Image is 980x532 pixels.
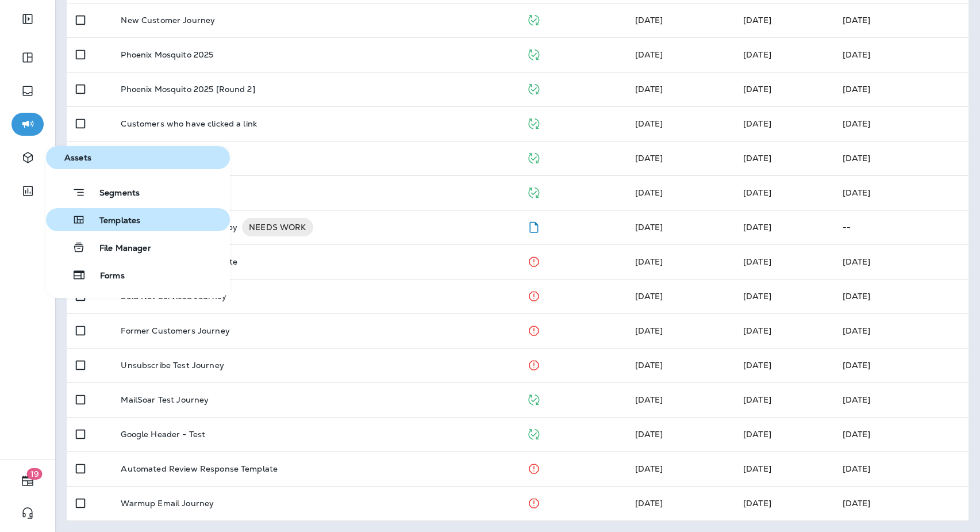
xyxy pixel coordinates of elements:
span: Forms [86,271,125,282]
span: Published [526,48,541,59]
span: Templates [86,216,140,227]
td: [DATE] [833,417,969,451]
p: Google Header - Test [121,430,205,439]
p: Phoenix Mosquito 2025 [121,50,213,59]
span: Sohum Berdia [635,187,663,198]
button: Assets [46,146,230,169]
span: J-P Scoville [635,153,663,163]
span: Jason Munk [635,222,663,232]
span: Published [526,393,541,404]
span: Stopped [526,497,541,507]
span: Stopped [526,462,541,473]
span: J-P Scoville [743,464,771,474]
td: [DATE] [833,175,969,210]
td: [DATE] [833,313,969,348]
td: [DATE] [833,451,969,486]
button: File Manager [46,236,230,259]
p: MailSoar Test Journey [121,395,209,404]
span: Jason Munk [635,49,663,60]
td: [DATE] [833,106,969,141]
span: Sohum Berdia [743,498,771,508]
span: Sohum Berdia [743,395,771,405]
span: Jason Munk [743,222,771,232]
span: 19 [27,468,43,480]
button: Forms [46,263,230,286]
span: Sohum Berdia [743,360,771,370]
button: Segments [46,181,230,204]
span: Segments [86,188,140,200]
span: Sohum Berdia [743,291,771,301]
span: Published [526,186,541,197]
p: -- [843,223,959,232]
span: Sohum Berdia [635,326,663,336]
button: Templates [46,208,230,231]
span: J-P Scoville [635,429,663,439]
p: Former Customers Journey [121,326,229,335]
span: Sohum Berdia [635,360,663,370]
span: Stopped [526,255,541,266]
span: J-P Scoville [743,429,771,439]
span: File Manager [86,243,151,254]
span: Taylor K [743,257,771,267]
span: Jason Munk [743,49,771,60]
p: Customers who have clicked a link [121,119,257,128]
button: Expand Sidebar [11,7,44,30]
span: Sohum Berdia [743,187,771,198]
span: Sohum Berdia [635,291,663,301]
td: [DATE] [833,72,969,106]
span: Taylor K [743,326,771,336]
p: Sold Not Serviced Journey [121,292,226,301]
span: Draft [526,221,541,231]
span: Published [526,83,541,93]
span: Published [526,152,541,162]
span: Frank Carreno [743,118,771,129]
p: Warmup Email Journey [121,499,214,508]
span: Published [526,117,541,128]
p: Automated Review Response Template [121,464,278,473]
span: Stopped [526,324,541,335]
span: Stopped [526,290,541,300]
td: [DATE] [833,348,969,382]
span: Sohum Berdia [635,498,663,508]
span: Assets [51,153,225,163]
p: New Customer Journey [121,16,215,25]
span: Sohum Berdia [635,395,663,405]
span: Jason Munk [743,84,771,94]
span: Published [526,428,541,438]
p: Phoenix Mosquito 2025 [Round 2] [121,85,255,94]
span: J-P Scoville [635,464,663,474]
span: Sohum Berdia [635,15,663,25]
td: [DATE] [833,279,969,313]
span: Published [526,14,541,24]
p: Unsubscribe Test Journey [121,361,224,370]
span: Sohum Berdia [743,15,771,25]
td: [DATE] [833,382,969,417]
span: Shannon Davis [635,84,663,94]
span: NEEDS WORK [242,221,313,233]
td: [DATE] [833,486,969,520]
span: Sohum Berdia [635,257,663,267]
td: [DATE] [833,37,969,72]
td: [DATE] [833,141,969,175]
span: Frank Carreno [635,118,663,129]
td: [DATE] [833,3,969,37]
td: [DATE] [833,244,969,279]
span: Jason Munk [743,153,771,163]
span: Stopped [526,359,541,369]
